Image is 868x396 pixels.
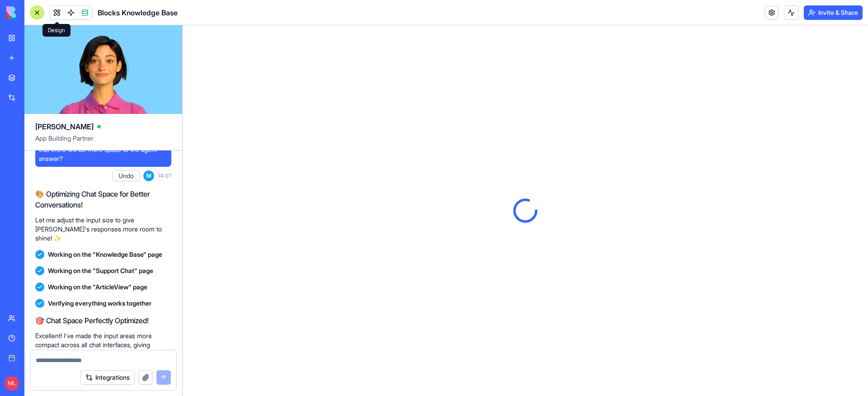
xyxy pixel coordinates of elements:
span: M [143,170,154,181]
span: App Building Partner [35,134,171,150]
span: Working on the "ArticleView" page [48,283,147,292]
h1: Blocks Knowledge Base [98,7,178,18]
span: [PERSON_NAME] [35,121,94,132]
div: Design [42,24,71,37]
p: Let me adjust the input size to give [PERSON_NAME]'s responses more room to shine! ✨ [35,216,171,243]
button: Integrations [80,370,135,385]
img: logo [6,6,62,19]
span: Working on the "Knowledge Base" page [48,250,162,259]
span: ML [5,376,19,391]
h2: 🎨 Optimizing Chat Space for Better Conversations! [35,189,171,210]
button: Undo [113,170,140,181]
span: 14:07 [158,172,171,179]
h2: 🎯 Chat Space Perfectly Optimized! [35,315,171,326]
button: Invite & Share [804,5,863,20]
p: Excellent! I've made the input areas more compact across all chat interfaces, giving [PERSON_NAME... [35,331,171,386]
span: Verifying everything works together [48,299,151,308]
span: Working on the "Support Chat" page [48,266,153,275]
